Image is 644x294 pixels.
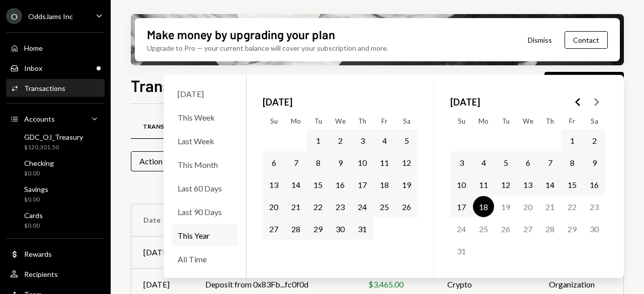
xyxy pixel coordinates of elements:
button: Wednesday, July 2nd, 2025, selected [330,130,351,151]
button: Thursday, July 10th, 2025, selected [352,152,373,173]
button: Tuesday, August 5th, 2025, selected [495,152,516,173]
button: Thursday, July 24th, 2025, selected [352,196,373,217]
button: Dismiss [515,28,565,52]
button: Monday, July 14th, 2025, selected [285,174,306,195]
div: Make money by upgrading your plan [147,26,335,43]
div: $0.00 [24,169,54,178]
button: Saturday, August 23rd, 2025 [584,196,605,217]
button: Wednesday, August 27th, 2025 [517,218,538,239]
table: August 2025 [450,113,605,262]
button: Tuesday, July 22nd, 2025, selected [307,196,329,217]
button: Sunday, August 24th, 2025 [451,218,472,239]
div: All Time [172,248,238,270]
div: Action [131,151,252,171]
th: Saturday [583,113,605,129]
div: $0.00 [24,195,48,204]
button: Tuesday, August 26th, 2025 [495,218,516,239]
th: Friday [373,113,395,129]
div: Last Week [172,130,238,152]
button: Friday, August 22nd, 2025 [561,196,583,217]
th: Friday [561,113,583,129]
button: Wednesday, July 16th, 2025, selected [330,174,351,195]
a: Home [6,39,105,57]
span: [DATE] [450,91,480,113]
button: Tuesday, August 19th, 2025 [495,196,516,217]
button: Thursday, August 14th, 2025, selected [539,174,560,195]
a: Recipients [6,265,105,283]
button: Wednesday, July 9th, 2025, selected [330,152,351,173]
div: This Week [172,107,238,128]
button: Saturday, August 2nd, 2025, selected [584,130,605,151]
button: Sunday, July 20th, 2025, selected [263,196,284,217]
button: Tuesday, July 8th, 2025, selected [307,152,329,173]
div: [DATE] [143,246,181,258]
button: Saturday, July 12th, 2025, selected [396,152,417,173]
button: Thursday, August 7th, 2025, selected [539,152,560,173]
button: Wednesday, August 20th, 2025 [517,196,538,217]
button: Monday, August 25th, 2025 [473,218,494,239]
button: Thursday, August 21st, 2025 [539,196,560,217]
button: Friday, August 8th, 2025, selected [561,152,583,173]
button: Monday, August 11th, 2025, selected [473,174,494,195]
div: Last 60 Days [172,177,238,199]
button: Tuesday, July 1st, 2025, selected [307,130,329,151]
button: Sunday, August 10th, 2025, selected [451,174,472,195]
th: Thursday [539,113,561,129]
th: Wednesday [329,113,351,129]
th: Tuesday [307,113,329,129]
th: Monday [285,113,307,129]
button: Sunday, August 17th, 2025, selected [451,196,472,217]
button: Saturday, July 19th, 2025, selected [396,174,417,195]
span: [DATE] [263,91,292,113]
button: Monday, July 28th, 2025, selected [285,218,306,239]
button: Sunday, August 31st, 2025 [451,240,472,261]
th: Saturday [395,113,418,129]
button: Saturday, August 9th, 2025, selected [584,152,605,173]
div: OddsJams Inc [28,12,73,21]
button: Saturday, July 5th, 2025, selected [396,130,417,151]
button: Friday, August 15th, 2025, selected [561,174,583,195]
button: Saturday, August 16th, 2025, selected [584,174,605,195]
th: Sunday [450,113,472,129]
div: Transactions [24,84,65,92]
button: Saturday, August 30th, 2025 [584,218,605,239]
button: Sunday, July 6th, 2025, selected [263,152,284,173]
button: Thursday, August 28th, 2025 [539,218,560,239]
div: Last 90 Days [172,201,238,223]
button: Saturday, July 26th, 2025, selected [396,196,417,217]
button: Friday, July 18th, 2025, selected [374,174,395,195]
div: O [6,8,22,24]
button: Wednesday, August 6th, 2025, selected [517,152,538,173]
th: Monday [472,113,495,129]
div: Savings [24,185,48,193]
div: [DATE] [172,83,238,105]
button: Friday, August 29th, 2025 [561,218,583,239]
button: Sunday, July 27th, 2025, selected [263,218,284,239]
button: Friday, July 11th, 2025, selected [374,152,395,173]
button: Tuesday, July 29th, 2025, selected [307,218,329,239]
button: Friday, August 1st, 2025, selected [561,130,583,151]
th: Wednesday [517,113,539,129]
div: $120,301.50 [24,143,83,152]
div: GDC_OJ_Treasury [24,133,83,141]
button: Sunday, July 13th, 2025, selected [263,174,284,195]
a: Rewards [6,245,105,263]
div: $0.00 [24,222,43,230]
button: Today, Monday, August 18th, 2025, selected [473,196,494,217]
div: Cards [24,211,43,220]
button: Contact [565,31,608,49]
button: Monday, August 4th, 2025, selected [473,152,494,173]
button: Go to the Next Month [587,93,605,111]
button: Thursday, July 3rd, 2025, selected [352,130,373,151]
div: Transactions [143,123,193,131]
a: GDC_OJ_Treasury$120,301.50 [6,130,105,154]
a: Inbox [6,59,105,77]
table: July 2025 [263,113,418,262]
div: Rewards [24,250,52,258]
div: Upgrade to Pro — your current balance will cover your subscription and more. [147,43,388,53]
button: Friday, July 4th, 2025, selected [374,130,395,151]
div: $3,465.00 [368,278,423,290]
a: Accounts [6,110,105,128]
th: Sunday [263,113,285,129]
button: Friday, July 25th, 2025, selected [374,196,395,217]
